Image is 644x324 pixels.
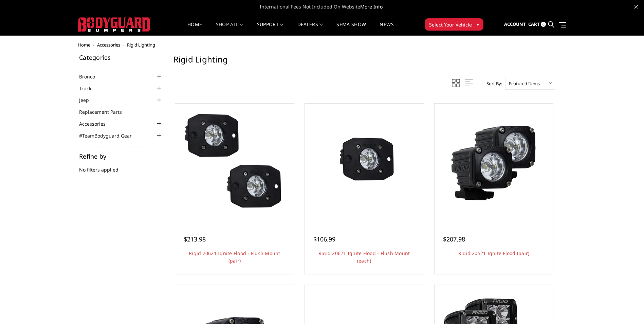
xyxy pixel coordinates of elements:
[177,105,292,221] a: Rigid 20621 Ignite Flood - Flush Mount (pair) Rigid 20621 Ignite Flood - Flush Mount (pair)
[79,132,140,139] a: #TeamBodyguard Gear
[79,153,163,159] h5: Refine by
[79,153,163,180] div: No filters applied
[79,96,97,104] a: Jeep
[189,250,280,264] a: Rigid 20621 Ignite Flood - Flush Mount (pair)
[504,21,526,27] span: Account
[97,42,120,48] a: Accessories
[429,21,472,28] span: Select Your Vehicle
[216,22,243,35] a: shop all
[79,54,163,60] h5: Categories
[184,235,206,243] span: $213.98
[313,235,335,243] span: $106.99
[380,22,393,35] a: News
[458,250,530,256] a: Rigid 20521 Ignite Flood (pair)
[79,108,130,115] a: Replacement Parts
[425,18,483,31] button: Select Your Vehicle
[79,120,114,127] a: Accessories
[528,15,546,34] a: Cart 0
[187,22,202,35] a: Home
[483,78,502,89] label: Sort By:
[79,73,104,80] a: Bronco
[439,109,548,217] img: Rigid 20521 Ignite Flood (pair)
[257,22,284,35] a: Support
[79,85,100,92] a: Truck
[318,250,410,264] a: Rigid 20621 Ignite Flood - Flush Mount (each)
[528,21,540,27] span: Cart
[443,235,465,243] span: $207.98
[436,105,552,221] a: Rigid 20521 Ignite Flood (pair)
[78,17,151,32] img: BODYGUARD BUMPERS
[336,22,366,35] a: SEMA Show
[173,54,555,70] h1: Rigid Lighting
[504,15,526,34] a: Account
[541,22,546,27] span: 0
[127,42,155,48] span: Rigid Lighting
[477,21,479,28] span: ▾
[297,22,323,35] a: Dealers
[78,42,90,48] a: Home
[307,105,422,221] a: Rigid 20621 Ignite Flood - Flush Mount (each) Rigid 20621 Ignite Flood - Flush Mount (each)
[360,3,383,10] a: More Info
